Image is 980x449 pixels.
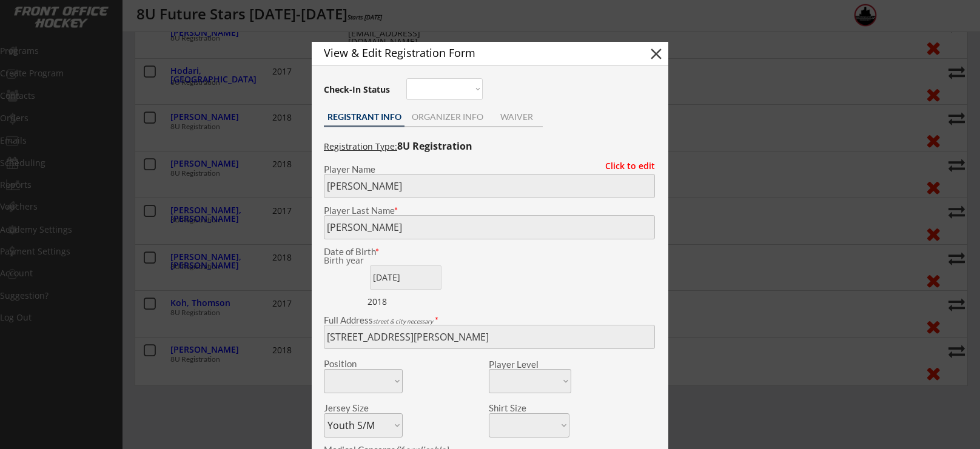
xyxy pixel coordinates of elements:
div: Date of Birth [324,247,403,256]
div: Shirt Size [489,404,551,413]
div: We are transitioning the system to collect and store date of birth instead of just birth year to ... [324,256,400,265]
div: Jersey Size [324,404,386,413]
div: Birth year [324,256,400,265]
div: ORGANIZER INFO [404,113,490,121]
u: Registration Type: [324,141,397,152]
div: Player Last Name [324,206,655,215]
button: close [647,45,665,63]
div: WAIVER [490,113,543,121]
div: Check-In Status [324,85,392,94]
em: street & city necessary [373,318,433,325]
div: Player Name [324,165,655,174]
div: Click to edit [596,162,655,170]
strong: 8U Registration [397,139,472,153]
div: REGISTRANT INFO [324,113,404,121]
div: 2018 [367,296,443,308]
div: View & Edit Registration Form [324,47,626,58]
div: Full Address [324,316,655,325]
div: Position [324,359,386,368]
div: Player Level [489,360,571,369]
input: Street, City, Province/State [324,325,655,349]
